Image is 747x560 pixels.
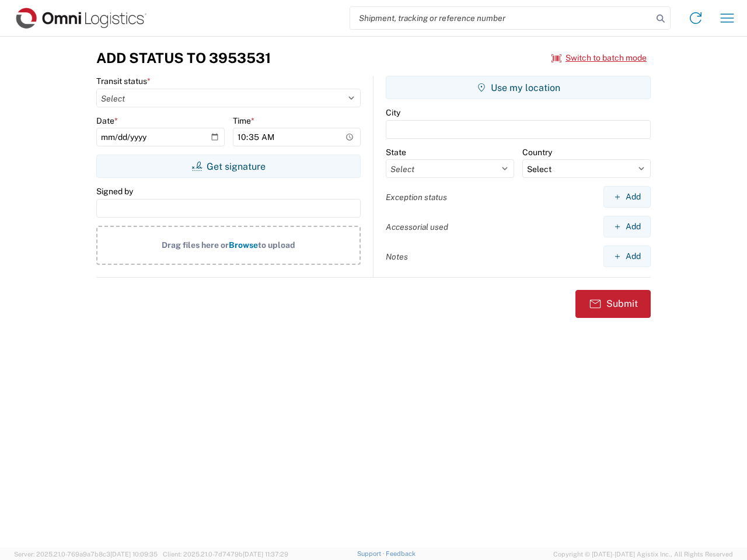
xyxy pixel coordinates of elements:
[386,550,416,557] a: Feedback
[14,551,158,558] span: Server: 2025.21.0-769a9a7b8c3
[357,550,386,557] a: Support
[163,551,288,558] span: Client: 2025.21.0-7d7479b
[96,50,271,66] h3: Add Status to 3953531
[96,186,133,197] label: Signed by
[603,246,651,267] button: Add
[386,76,651,99] button: Use my location
[386,192,447,202] label: Exception status
[350,7,652,29] input: Shipment, tracking or reference number
[162,240,229,250] span: Drag files here or
[243,551,288,558] span: [DATE] 11:37:29
[96,155,361,178] button: Get signature
[110,551,158,558] span: [DATE] 10:09:35
[229,240,258,250] span: Browse
[386,147,406,157] label: State
[551,48,647,68] button: Switch to batch mode
[96,76,151,86] label: Transit status
[386,222,448,232] label: Accessorial used
[522,147,552,157] label: Country
[553,549,733,559] span: Copyright © [DATE]-[DATE] Agistix Inc., All Rights Reserved
[386,107,400,118] label: City
[603,216,651,237] button: Add
[386,251,408,262] label: Notes
[233,116,254,126] label: Time
[603,186,651,208] button: Add
[258,240,295,250] span: to upload
[96,116,118,126] label: Date
[575,290,651,318] button: Submit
